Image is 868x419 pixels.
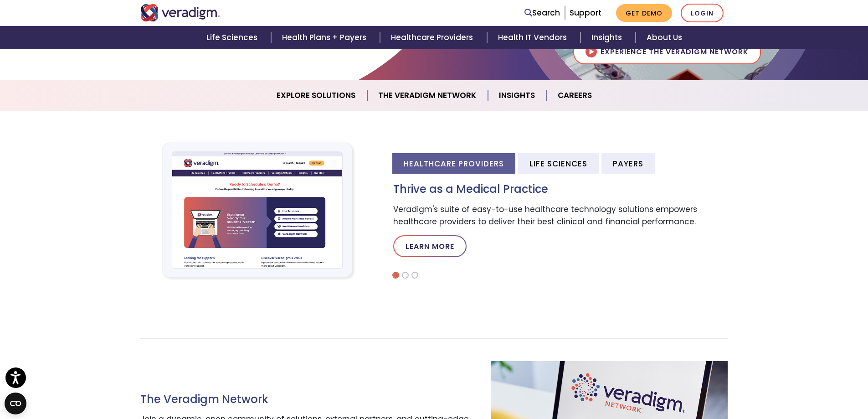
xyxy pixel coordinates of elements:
li: Healthcare Providers [392,153,515,174]
a: Learn More [393,235,467,257]
a: Life Sciences [195,26,271,49]
a: Careers [547,84,603,107]
a: Health IT Vendors [487,26,580,49]
a: Healthcare Providers [380,26,487,49]
h3: The Veradigm Network [140,393,478,406]
h3: Thrive as a Medical Practice [393,183,728,196]
a: Insights [488,84,547,107]
li: Life Sciences [518,153,599,174]
li: Payers [601,153,655,174]
button: Open CMP widget [5,393,26,414]
a: The Veradigm Network [367,84,488,107]
a: About Us [636,26,693,49]
a: Login [681,4,724,22]
a: Support [570,7,601,18]
iframe: Drift Chat Widget [693,353,857,408]
img: Veradigm logo [140,4,220,21]
a: Get Demo [616,4,672,22]
a: Insights [580,26,636,49]
a: Search [524,7,560,19]
p: Veradigm's suite of easy-to-use healthcare technology solutions empowers healthcare providers to ... [393,203,728,228]
a: Health Plans + Payers [271,26,380,49]
a: Explore Solutions [266,84,367,107]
